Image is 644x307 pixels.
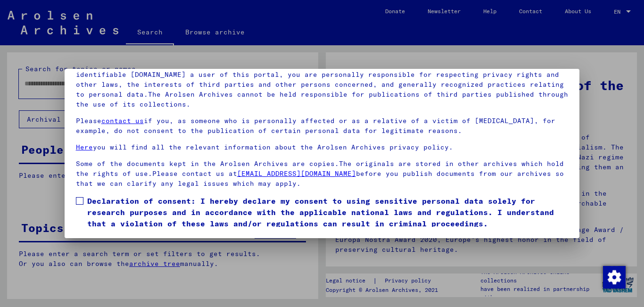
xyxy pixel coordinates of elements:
a: contact us [101,116,144,125]
p: Please note that this portal on victims of Nazi [MEDICAL_DATA] contains sensitive data on identif... [76,60,569,109]
p: Some of the documents kept in the Arolsen Archives are copies.The originals are stored in other a... [76,159,569,189]
a: Here [76,143,93,151]
img: Change consent [603,266,626,289]
div: Change consent [603,266,625,288]
p: Please if you, as someone who is personally affected or as a relative of a victim of [MEDICAL_DAT... [76,116,569,136]
span: Declaration of consent: I hereby declare my consent to using sensitive personal data solely for r... [87,195,569,229]
a: [EMAIL_ADDRESS][DOMAIN_NAME] [237,169,356,178]
p: you will find all the relevant information about the Arolsen Archives privacy policy. [76,142,569,152]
